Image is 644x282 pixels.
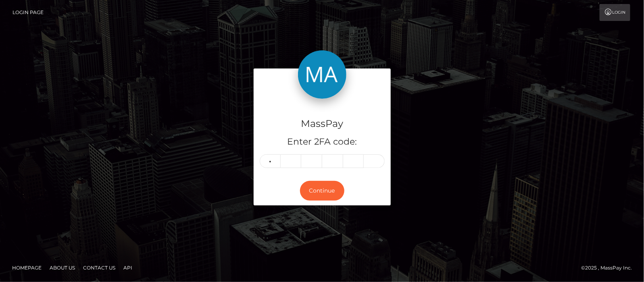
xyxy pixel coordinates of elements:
img: MassPay [298,50,346,99]
a: API [120,261,135,274]
a: Homepage [9,261,45,274]
a: Login [600,4,630,21]
div: © 2025 , MassPay Inc. [581,263,638,272]
a: About Us [46,261,78,274]
button: Continue [300,181,344,201]
a: Contact Us [80,261,119,274]
a: Login Page [13,4,44,21]
h4: MassPay [260,117,385,131]
h5: Enter 2FA code: [260,136,385,148]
